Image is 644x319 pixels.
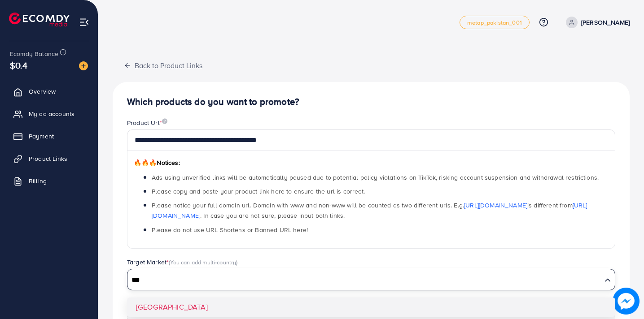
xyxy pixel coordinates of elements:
label: Product Url [127,118,167,127]
a: [PERSON_NAME] [562,17,630,28]
a: My ad accounts [7,105,91,123]
span: Please do not use URL Shortens or Banned URL here! [152,225,308,234]
span: $0.4 [10,59,28,72]
span: Please notice your full domain url. Domain with www and non-www will be counted as two different ... [152,201,587,220]
a: metap_pakistan_001 [460,16,530,29]
label: Target Market [127,258,238,267]
div: Search for option [127,269,615,290]
h4: Which products do you want to promote? [127,96,615,108]
img: logo [9,13,70,26]
span: Ads using unverified links will be automatically paused due to potential policy violations on Tik... [152,173,599,182]
span: (You can add multi-country) [169,258,237,266]
a: Payment [7,127,91,145]
span: Product Links [29,154,67,163]
img: image [613,288,640,315]
img: menu [79,17,89,27]
a: [URL][DOMAIN_NAME] [464,201,527,210]
a: Product Links [7,150,91,168]
span: Billing [29,177,47,185]
button: Back to Product Links [113,56,214,75]
li: [GEOGRAPHIC_DATA] [127,297,615,317]
span: Ecomdy Balance [10,49,58,58]
span: 🔥🔥🔥 [134,158,157,167]
span: Please copy and paste your product link here to ensure the url is correct. [152,187,365,196]
span: Payment [29,132,54,141]
span: Notices: [134,158,180,167]
img: image [162,118,167,124]
a: Overview [7,82,91,100]
p: [PERSON_NAME] [581,17,630,28]
a: Billing [7,172,91,190]
img: image [79,61,88,70]
input: Search for option [128,273,601,287]
span: metap_pakistan_001 [467,20,522,26]
span: Overview [29,87,56,96]
span: My ad accounts [29,109,74,118]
